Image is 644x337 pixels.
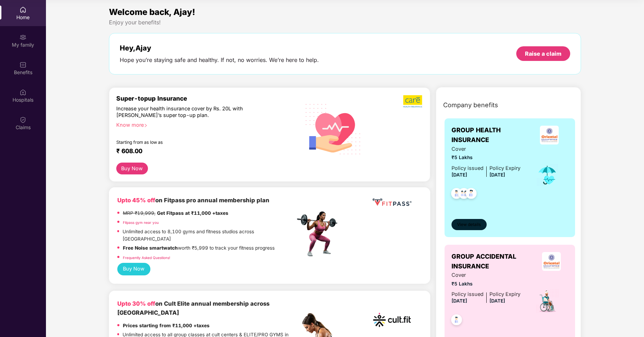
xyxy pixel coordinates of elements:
div: Policy issued [451,290,484,298]
img: b5dec4f62d2307b9de63beb79f102df3.png [403,95,423,108]
img: svg+xml;base64,PHN2ZyBpZD0iQmVuZWZpdHMiIHhtbG5zPSJodHRwOi8vd3d3LnczLm9yZy8yMDAwL3N2ZyIgd2lkdGg9Ij... [19,61,26,68]
strong: Free Noise smartwatch [123,245,178,251]
div: Policy issued [451,164,484,172]
p: Unlimited access to 8,100 gyms and fitness studios across [GEOGRAPHIC_DATA] [123,228,295,243]
span: GROUP ACCIDENTAL INSURANCE [451,252,534,272]
img: svg+xml;base64,PHN2ZyBpZD0iSG9zcGl0YWxzIiB4bWxucz0iaHR0cDovL3d3dy53My5vcmcvMjAwMC9zdmciIHdpZHRoPS... [19,89,26,96]
strong: Get Fitpass at ₹11,000 +taxes [157,210,228,216]
span: GROUP HEALTH INSURANCE [451,125,531,145]
b: Upto 45% off [117,197,155,204]
button: View details [451,219,487,230]
img: svg+xml;base64,PHN2ZyB4bWxucz0iaHR0cDovL3d3dy53My5vcmcvMjAwMC9zdmciIHdpZHRoPSI0OC45NDMiIGhlaWdodD... [463,186,480,203]
img: fpp.png [295,210,344,258]
span: Company benefits [443,100,498,110]
button: Buy Now [117,263,150,275]
div: Starting from as low as [116,140,266,144]
div: Know more [116,122,291,126]
button: Buy Now [116,163,148,174]
div: Policy Expiry [489,164,520,172]
div: Hope you’re staying safe and healthy. If not, no worries. We’re here to help. [120,56,319,64]
img: svg+xml;base64,PHN2ZyB4bWxucz0iaHR0cDovL3d3dy53My5vcmcvMjAwMC9zdmciIHhtbG5zOnhsaW5rPSJodHRwOi8vd3... [300,95,367,162]
del: MRP ₹19,999, [123,210,156,216]
span: View details [457,221,481,228]
div: Increase your health insurance cover by Rs. 20L with [PERSON_NAME]’s super top-up plan. [116,105,265,118]
div: Hey, Ajay [120,44,319,52]
b: Upto 30% off [117,300,155,307]
span: Cover [451,271,520,279]
img: insurerLogo [540,126,559,144]
img: svg+xml;base64,PHN2ZyB4bWxucz0iaHR0cDovL3d3dy53My5vcmcvMjAwMC9zdmciIHdpZHRoPSI0OC45NDMiIGhlaWdodD... [448,186,465,203]
img: svg+xml;base64,PHN2ZyBpZD0iQ2xhaW0iIHhtbG5zPSJodHRwOi8vd3d3LnczLm9yZy8yMDAwL3N2ZyIgd2lkdGg9IjIwIi... [19,116,26,123]
span: Welcome back, Ajay! [109,7,195,17]
img: icon [536,164,559,187]
img: svg+xml;base64,PHN2ZyB4bWxucz0iaHR0cDovL3d3dy53My5vcmcvMjAwMC9zdmciIHdpZHRoPSI0OC45NDMiIGhlaWdodD... [448,312,465,329]
strong: Prices starting from ₹11,000 +taxes [123,323,210,328]
a: Frequently Asked Questions! [123,256,170,260]
span: ₹5 Lakhs [451,280,520,288]
img: insurerLogo [542,252,561,271]
div: Policy Expiry [489,290,520,298]
img: icon [535,289,559,313]
b: on Cult Elite annual membership across [GEOGRAPHIC_DATA] [117,300,269,316]
span: [DATE] [451,172,467,178]
a: Fitpass gym near you [123,220,159,225]
span: ₹5 Lakhs [451,154,520,161]
p: worth ₹5,999 to track your fitness progress [123,244,275,252]
img: svg+xml;base64,PHN2ZyB4bWxucz0iaHR0cDovL3d3dy53My5vcmcvMjAwMC9zdmciIHdpZHRoPSI0OC45MTUiIGhlaWdodD... [455,186,472,203]
div: Super-topup Insurance [116,95,295,102]
span: right [144,124,148,127]
span: Cover [451,145,520,153]
span: [DATE] [489,172,505,178]
div: Enjoy your benefits! [109,19,581,26]
img: svg+xml;base64,PHN2ZyBpZD0iSG9tZSIgeG1sbnM9Imh0dHA6Ly93d3cudzMub3JnLzIwMDAvc3ZnIiB3aWR0aD0iMjAiIG... [19,6,26,13]
span: [DATE] [489,298,505,304]
span: [DATE] [451,298,467,304]
div: Raise a claim [525,50,561,57]
b: on Fitpass pro annual membership plan [117,197,269,204]
img: fppp.png [371,196,413,209]
img: svg+xml;base64,PHN2ZyB3aWR0aD0iMjAiIGhlaWdodD0iMjAiIHZpZXdCb3g9IjAgMCAyMCAyMCIgZmlsbD0ibm9uZSIgeG... [19,34,26,41]
div: ₹ 608.00 [116,147,288,156]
